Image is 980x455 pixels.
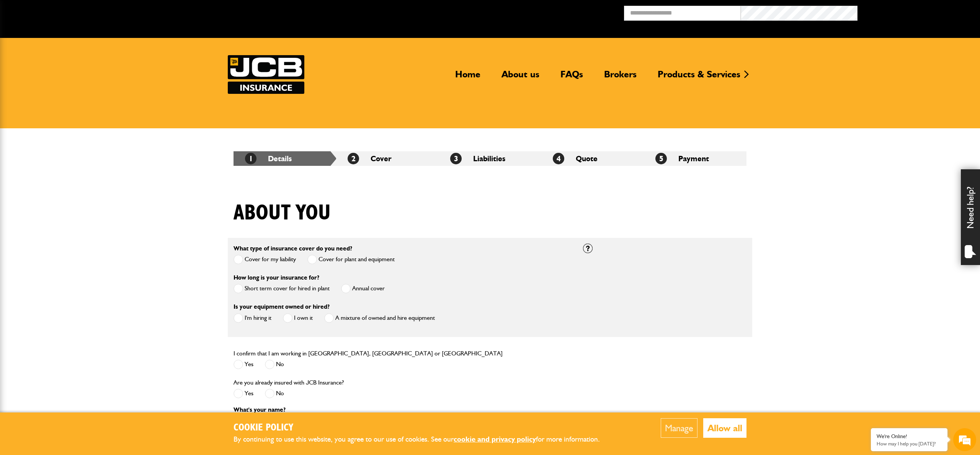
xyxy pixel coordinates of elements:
label: Annual cover [341,284,385,293]
h2: Cookie Policy [234,422,612,434]
span: 5 [655,153,667,164]
li: Quote [541,151,644,166]
a: FAQs [555,69,589,86]
li: Liabilities [439,151,541,166]
label: Are you already insured with JCB Insurance? [234,380,344,386]
button: Allow all [703,418,746,438]
label: Cover for plant and equipment [307,255,395,264]
span: 4 [553,153,564,164]
a: About us [496,69,545,86]
p: What's your name? [234,407,572,413]
h1: About you [234,200,331,226]
a: Products & Services [652,69,746,86]
img: JCB Insurance Services logo [228,55,304,94]
span: 2 [348,153,359,164]
div: Need help? [961,169,980,265]
label: No [265,360,284,369]
div: We're Online! [877,433,942,440]
label: I own it [283,313,313,323]
span: 3 [450,153,462,164]
label: I'm hiring it [234,313,271,323]
span: 1 [245,153,256,164]
li: Payment [644,151,746,166]
a: Brokers [598,69,642,86]
label: Short term cover for hired in plant [234,284,330,293]
label: What type of insurance cover do you need? [234,246,352,252]
li: Cover [336,151,439,166]
p: By continuing to use this website, you agree to our use of cookies. See our for more information. [234,434,612,445]
label: No [265,389,284,398]
label: How long is your insurance for? [234,275,319,281]
label: A mixture of owned and hire equipment [324,313,435,323]
label: Yes [234,360,253,369]
label: Cover for my liability [234,255,296,264]
a: cookie and privacy policy [454,435,536,444]
li: Details [234,151,336,166]
a: Home [449,69,486,86]
label: I confirm that I am working in [GEOGRAPHIC_DATA], [GEOGRAPHIC_DATA] or [GEOGRAPHIC_DATA] [234,350,503,357]
button: Manage [661,418,697,438]
a: JCB Insurance Services [228,55,304,94]
p: How may I help you today? [877,441,942,447]
label: Is your equipment owned or hired? [234,304,330,310]
label: Yes [234,389,253,398]
button: Broker Login [857,6,974,18]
